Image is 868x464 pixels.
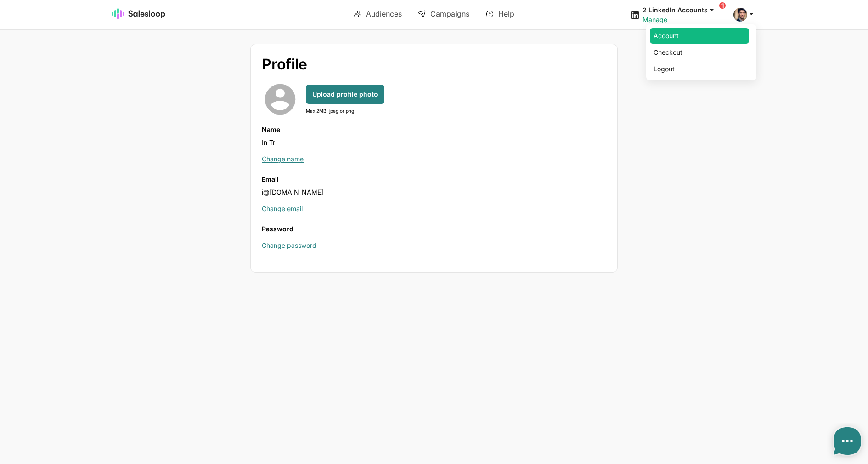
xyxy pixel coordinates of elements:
[262,224,606,234] label: Password
[262,188,323,196] span: i@[DOMAIN_NAME]
[262,138,275,146] span: In Tr
[262,241,316,249] a: Change password
[262,175,606,184] label: Email
[479,6,521,22] a: Help
[643,6,722,14] button: 2 LinkedIn Accounts
[262,155,304,163] a: Change name
[112,8,166,19] img: Salesloop
[262,55,572,74] h1: Profile
[650,61,749,77] a: Logout
[262,205,303,212] a: Change email
[347,6,408,22] a: Audiences
[650,45,749,60] a: Checkout
[306,85,384,104] button: Upload profile photo
[312,90,378,99] span: Upload profile photo
[411,6,476,22] a: Campaigns
[306,108,384,114] div: Max 2MB, jpeg or png
[262,125,606,134] label: Name
[650,28,749,44] a: Account
[262,95,299,104] i: account_circle
[643,16,667,23] a: Manage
